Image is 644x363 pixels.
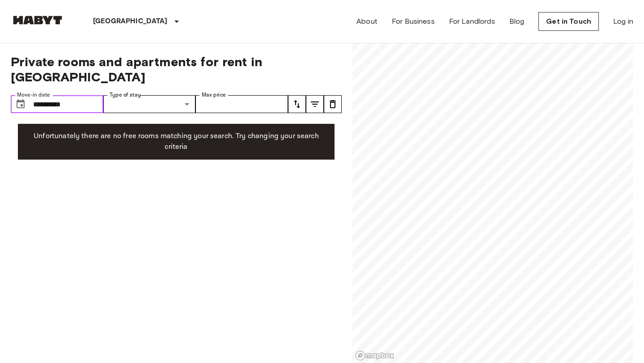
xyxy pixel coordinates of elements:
a: Log in [613,16,633,27]
p: Unfortunately there are no free rooms matching your search. Try changing your search criteria [25,131,327,152]
span: Private rooms and apartments for rent in [GEOGRAPHIC_DATA] [11,54,342,84]
label: Type of stay [110,91,141,99]
p: [GEOGRAPHIC_DATA] [93,16,168,27]
button: tune [288,95,306,113]
label: Move-in date [17,91,50,99]
button: Choose date, selected date is 20 Aug 2025 [12,95,30,113]
a: For Landlords [449,16,495,27]
a: Blog [509,16,525,27]
a: Get in Touch [538,12,599,31]
a: For Business [392,16,435,27]
a: About [356,16,377,27]
a: Mapbox logo [355,350,394,361]
img: Habyt [11,16,64,25]
button: tune [324,95,342,113]
label: Max price [202,91,226,99]
button: tune [306,95,324,113]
